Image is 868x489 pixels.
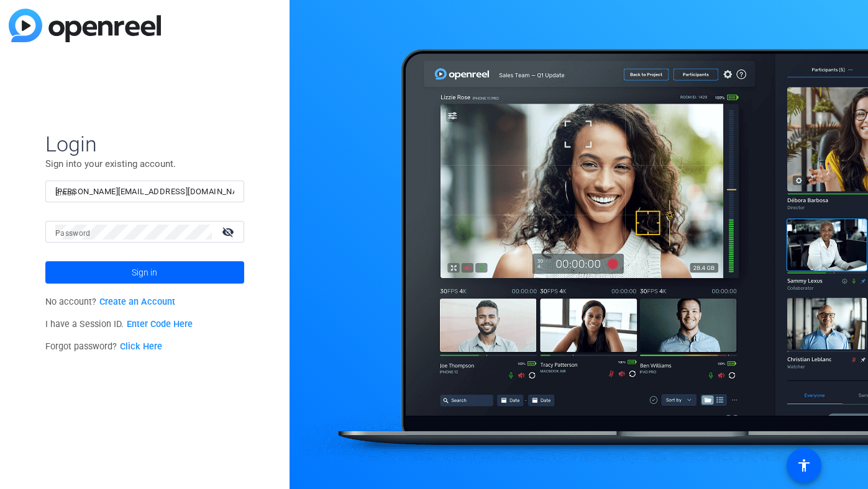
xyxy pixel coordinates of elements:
[127,319,193,330] a: Enter Code Here
[45,341,162,352] span: Forgot password?
[55,229,91,238] mat-label: Password
[55,184,234,199] input: Enter Email Address
[45,157,244,171] p: Sign into your existing account.
[132,257,157,288] span: Sign in
[120,341,162,352] a: Click Here
[797,458,811,473] mat-icon: accessibility
[99,297,175,307] a: Create an Account
[45,131,244,157] span: Login
[214,223,244,241] mat-icon: visibility_off
[9,9,161,42] img: blue-gradient.svg
[45,319,193,330] span: I have a Session ID.
[45,297,175,307] span: No account?
[55,189,76,197] mat-label: Email
[45,261,244,284] button: Sign in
